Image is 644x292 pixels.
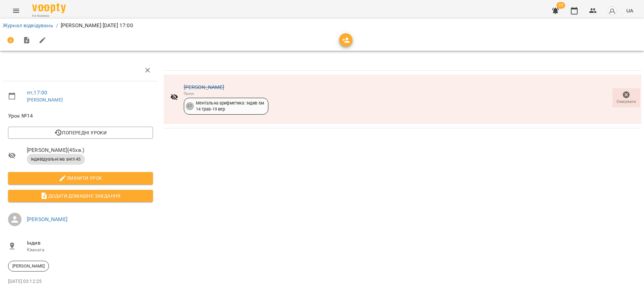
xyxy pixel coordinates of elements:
[32,3,66,13] img: Voopty Logo
[27,89,47,96] a: пт , 17:00
[607,6,617,15] img: avatar_s.png
[184,91,268,96] div: Прогул
[612,88,640,107] button: Скасувати
[186,102,194,110] div: 37
[8,112,153,120] span: Урок №14
[27,156,85,162] span: Індивідуальні ма англ 45
[8,190,153,202] button: Додати домашнє завдання
[32,14,66,18] span: For Business
[8,172,153,184] button: Змінити урок
[27,239,153,247] span: Індив
[624,4,636,17] button: UA
[8,278,153,285] p: [DATE] 03:12:25
[3,22,53,29] a: Журнал відвідувань
[27,216,67,222] a: [PERSON_NAME]
[184,84,224,90] a: [PERSON_NAME]
[616,99,636,105] span: Скасувати
[8,3,24,19] button: Menu
[13,192,148,200] span: Додати домашнє завдання
[56,22,58,30] li: /
[27,247,153,253] p: Кімната
[27,146,153,154] span: [PERSON_NAME] ( 45 хв. )
[556,2,565,9] span: 23
[8,127,153,139] button: Попередні уроки
[13,174,148,182] span: Змінити урок
[8,263,49,269] span: [PERSON_NAME]
[61,22,133,30] p: [PERSON_NAME] [DATE] 17:00
[3,22,641,30] nav: breadcrumb
[626,7,633,14] span: UA
[13,129,148,137] span: Попередні уроки
[27,97,63,102] a: [PERSON_NAME]
[196,100,264,113] div: Ментальна арифметика: Індив 6м 14 трав - 19 вер
[8,261,49,272] div: [PERSON_NAME]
